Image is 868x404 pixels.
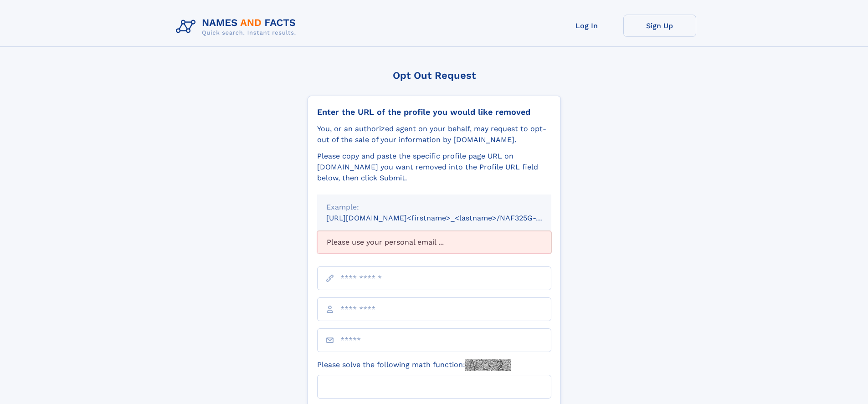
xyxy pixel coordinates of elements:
a: Sign Up [623,15,696,37]
div: Opt Out Request [308,70,561,81]
div: Please copy and paste the specific profile page URL on [DOMAIN_NAME] you want removed into the Pr... [317,151,551,184]
img: Logo Names and Facts [172,15,303,39]
label: Please solve the following math function: [317,359,511,371]
div: Please use your personal email ... [317,231,551,254]
div: Enter the URL of the profile you would like removed [317,107,551,117]
div: You, or an authorized agent on your behalf, may request to opt-out of the sale of your informatio... [317,123,551,145]
div: Example: [326,202,542,213]
a: Log In [550,15,623,37]
small: [URL][DOMAIN_NAME]<firstname>_<lastname>/NAF325G-xxxxxxxx [326,214,569,222]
